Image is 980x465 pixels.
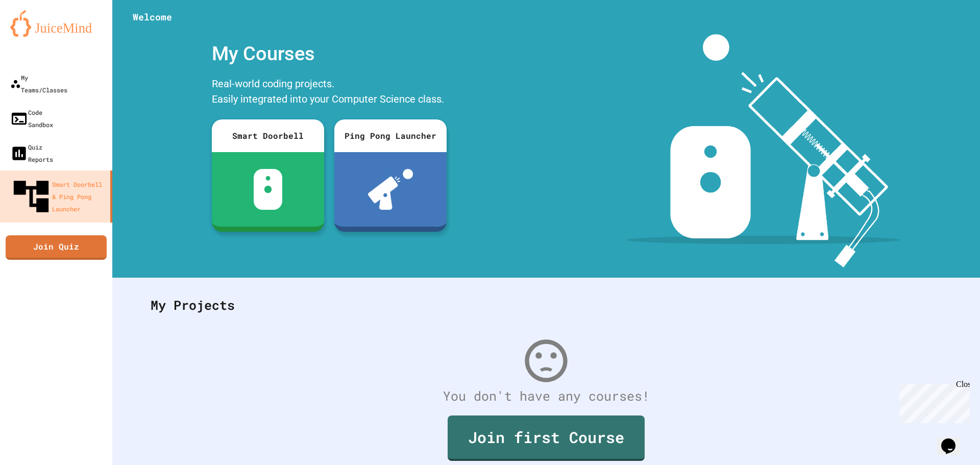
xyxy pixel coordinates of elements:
div: Smart Doorbell & Ping Pong Launcher [10,176,106,217]
div: My Courses [207,34,452,74]
div: Smart Doorbell [212,119,324,152]
div: Chat with us now!Close [4,4,70,65]
div: Ping Pong Launcher [334,119,447,152]
a: Join Quiz [6,235,107,260]
a: Join first Course [448,415,645,461]
div: Code Sandbox [10,106,53,131]
div: My Projects [140,285,952,325]
div: My Teams/Classes [10,71,67,96]
img: sdb-white.svg [254,169,283,210]
iframe: chat widget [895,380,970,423]
img: ppl-with-ball.png [368,169,413,210]
div: Quiz Reports [10,141,53,165]
img: banner-image-my-projects.png [626,34,900,267]
div: You don't have any courses! [140,386,952,406]
div: Real-world coding projects. Easily integrated into your Computer Science class. [207,74,452,112]
img: logo-orange.svg [10,10,102,37]
iframe: chat widget [937,424,970,455]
